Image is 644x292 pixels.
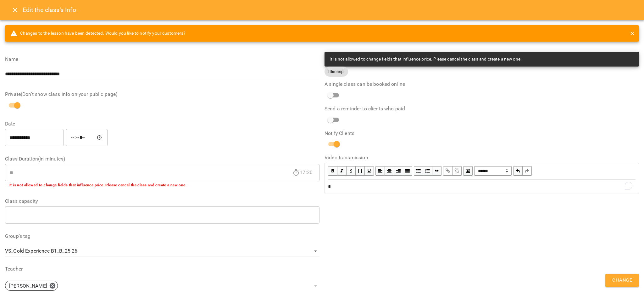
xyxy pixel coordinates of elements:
[325,180,638,193] div: To enrich screen reader interactions, please activate Accessibility in Grammarly extension settings
[605,274,639,287] button: Change
[356,166,365,176] button: Monospace
[10,30,186,37] span: Changes to the lesson have been detected. Would you like to notify your customers?
[325,106,639,111] label: Send a reminder to clients who paid
[523,166,532,176] button: Redo
[5,57,319,62] label: Name
[5,92,319,97] label: Private(Don't show class info on your public page)
[325,155,639,160] label: Video transmission
[414,166,423,176] button: UL
[394,166,403,176] button: Align Right
[23,5,76,15] h6: Edit the class's Info
[5,121,319,126] label: Date
[9,282,47,290] p: [PERSON_NAME]
[337,166,347,176] button: Italic
[330,54,522,65] div: It is not allowed to change fields that influence price. Please cancel the class and create a new...
[5,281,58,291] div: [PERSON_NAME]
[432,166,441,176] button: Blockquote
[5,156,319,161] label: Class Duration(in minutes)
[375,166,385,176] button: Align Left
[403,166,412,176] button: Align Justify
[9,183,186,187] b: It is not allowed to change fields that influence price. Please cancel the class and create a new...
[443,166,452,176] button: Link
[347,166,356,176] button: Strikethrough
[385,166,394,176] button: Align Center
[474,166,512,176] span: Normal
[5,234,319,239] label: Group's tag
[452,166,462,176] button: Remove Link
[5,199,319,204] label: Class capacity
[365,166,374,176] button: Underline
[474,166,512,176] select: Block type
[325,69,348,75] span: Школярі
[612,276,632,284] span: Change
[5,266,319,272] label: Teacher
[325,131,639,136] label: Notify Clients
[463,166,473,176] button: Image
[325,82,639,87] label: A single class can be booked online
[513,166,523,176] button: Undo
[8,3,23,18] button: Close
[628,29,636,38] button: close
[328,166,337,176] button: Bold
[423,166,432,176] button: OL
[5,246,319,256] div: VS_Gold Experience B1_B_25-26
